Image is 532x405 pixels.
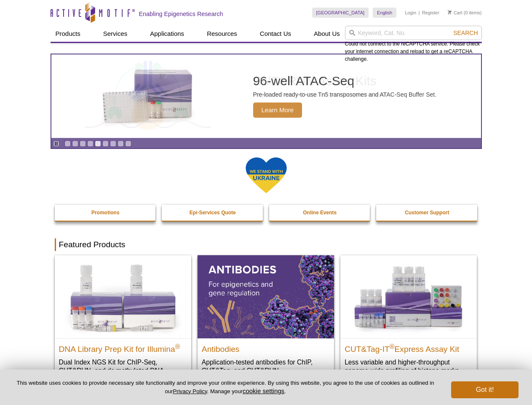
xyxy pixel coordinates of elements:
[173,388,207,394] a: Privacy Policy
[345,26,482,63] div: Could not connect to the reCAPTCHA service. Please check your internet connection and reload to g...
[51,26,86,42] a: Products
[13,379,437,395] p: This website uses cookies to provide necessary site functionality and improve your online experie...
[340,255,477,383] a: CUT&Tag-IT® Express Assay Kit CUT&Tag-IT®Express Assay Kit Less variable and higher-throughput ge...
[451,381,519,398] button: Got it!
[91,210,120,216] strong: Promotions
[345,358,473,375] p: Less variable and higher-throughput genome-wide profiling of histone marks​.
[59,358,187,383] p: Dual Index NGS Kit for ChIP-Seq, CUT&RUN, and ds methylated DNA assays.
[64,140,71,147] a: Go to slide 1
[448,10,462,16] a: Cart
[55,238,478,251] h2: Featured Products
[451,29,480,37] button: Search
[448,8,482,18] li: (0 items)
[175,343,180,350] sup: ®
[376,205,478,221] a: Customer Support
[309,26,345,42] a: About Us
[190,210,236,216] strong: Epi-Services Quote
[125,140,131,147] a: Go to slide 9
[405,210,449,216] strong: Customer Support
[202,26,242,42] a: Resources
[245,157,287,194] img: We Stand With Ukraine
[198,255,334,338] img: All Antibodies
[243,387,284,394] button: cookie settings
[72,140,78,147] a: Go to slide 2
[373,8,396,18] a: English
[303,210,337,216] strong: Online Events
[139,10,223,18] h2: Enabling Epigenetics Research
[95,140,101,147] a: Go to slide 5
[390,343,395,350] sup: ®
[102,140,109,147] a: Go to slide 6
[345,26,482,40] input: Keyword, Cat. No.
[51,54,481,138] a: Active Motif Kit photo 96-well ATAC-Seq Pre-loaded ready-to-use Tn5 transposomes and ATAC-Seq Buf...
[312,8,369,18] a: [GEOGRAPHIC_DATA]
[145,26,189,42] a: Applications
[419,8,420,18] li: |
[269,205,371,221] a: Online Events
[162,205,264,221] a: Epi-Services Quote
[80,140,86,147] a: Go to slide 3
[405,10,416,16] a: Login
[202,358,330,375] p: Application-tested antibodies for ChIP, CUT&Tag, and CUT&RUN.
[448,10,452,14] img: Your Cart
[55,255,191,338] img: DNA Library Prep Kit for Illumina
[110,140,116,147] a: Go to slide 7
[253,91,437,98] p: Pre-loaded ready-to-use Tn5 transposomes and ATAC-Seq Buffer Set.
[453,30,478,36] span: Search
[51,54,481,138] article: 96-well ATAC-Seq
[98,26,133,42] a: Services
[340,255,477,338] img: CUT&Tag-IT® Express Assay Kit
[53,140,59,147] a: Toggle autoplay
[253,103,302,118] span: Learn More
[198,255,334,383] a: All Antibodies Antibodies Application-tested antibodies for ChIP, CUT&Tag, and CUT&RUN.
[345,341,473,354] h2: CUT&Tag-IT Express Assay Kit
[253,75,437,87] h2: 96-well ATAC-Seq
[255,26,296,42] a: Contact Us
[59,341,187,354] h2: DNA Library Prep Kit for Illumina
[118,140,124,147] a: Go to slide 8
[202,341,330,354] h2: Antibodies
[422,10,439,16] a: Register
[87,140,94,147] a: Go to slide 4
[55,255,191,391] a: DNA Library Prep Kit for Illumina DNA Library Prep Kit for Illumina® Dual Index NGS Kit for ChIP-...
[95,65,201,128] img: Active Motif Kit photo
[55,205,157,221] a: Promotions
